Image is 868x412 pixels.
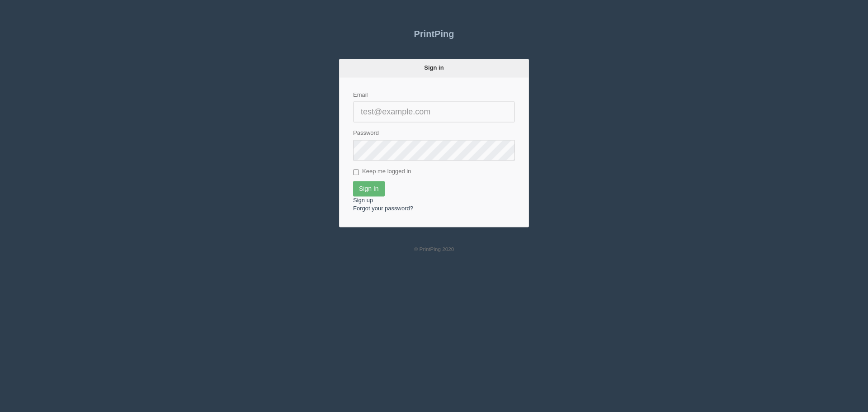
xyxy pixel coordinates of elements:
a: Sign up [353,197,373,204]
input: test@example.com [353,101,515,122]
input: Keep me logged in [353,169,359,175]
label: Keep me logged in [353,167,411,176]
a: PrintPing [339,23,529,45]
strong: Sign in [424,64,443,71]
label: Password [353,129,379,137]
input: Sign In [353,181,385,196]
label: Email [353,91,368,99]
small: © PrintPing 2020 [414,246,454,252]
a: Forgot your password? [353,205,413,212]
